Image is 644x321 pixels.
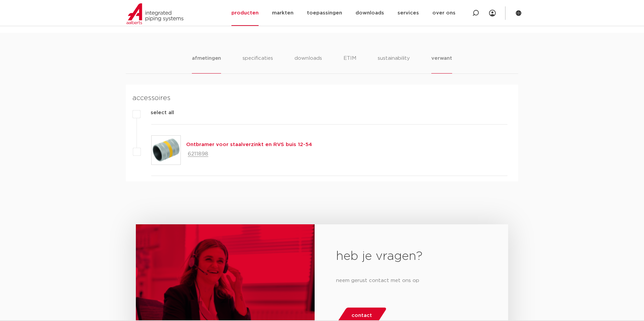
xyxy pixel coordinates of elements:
[352,310,372,321] span: contact
[192,54,221,74] li: afmetingen
[152,136,180,165] img: Thumbnail for Ontbramer voor staalverzinkt en RVS buis 12-54
[186,142,312,147] a: Ontbramer voor staalverzinkt en RVS buis 12-54
[431,54,452,74] li: verwant
[243,54,273,74] li: specificaties
[378,54,410,74] li: sustainability
[141,109,174,117] label: select all
[132,93,507,103] h4: accessoires
[294,54,322,74] li: downloads
[343,54,356,74] li: ETIM
[336,275,487,286] p: neem gerust contact met ons op
[336,248,487,265] h2: heb je vragen?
